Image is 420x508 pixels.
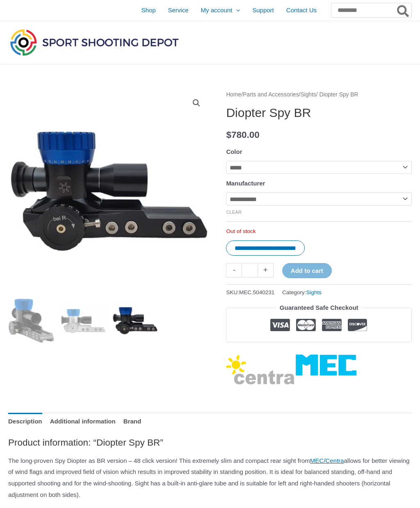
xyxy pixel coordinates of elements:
a: - [226,263,242,277]
a: Sights [306,289,322,295]
a: Additional information [50,413,116,430]
img: Diopter Spy BR - Image 2 [60,297,106,343]
a: Sights [300,92,316,98]
label: Manufacturer [226,180,265,187]
a: Parts and Accessories [243,92,299,98]
a: MEC/Centra [310,457,344,464]
img: Diopter Spy BR - Image 3 [112,297,158,343]
input: Product quantity [242,263,258,277]
a: + [258,263,274,277]
img: Diopter Spy BR [8,297,54,343]
a: Brand [123,413,141,430]
span: MEC.5040231 [239,289,274,295]
img: Sport Shooting Depot [8,27,180,57]
p: Out of stock [226,228,412,235]
span: $ [226,130,231,140]
a: View full-screen image gallery [189,96,204,110]
nav: Breadcrumb [226,89,412,100]
a: Description [8,413,42,430]
a: MEC [296,355,356,388]
a: Home [226,92,241,98]
a: Centra [226,355,295,388]
a: Clear options [226,210,242,215]
bdi: 780.00 [226,130,259,140]
legend: Guaranteed Safe Checkout [276,302,362,313]
button: Add to cart [282,263,332,278]
p: The long-proven Spy Diopter as BR version – 48 click version! This extremely slim and compact rea... [8,455,412,501]
span: Category: [282,287,322,297]
span: SKU: [226,287,274,297]
button: Search [395,3,411,17]
h2: Product information: “Diopter Spy BR” [8,437,412,449]
label: Color [226,148,242,155]
h1: Diopter Spy BR [226,105,412,120]
img: Diopter Spy BR - Image 3 [8,89,210,291]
